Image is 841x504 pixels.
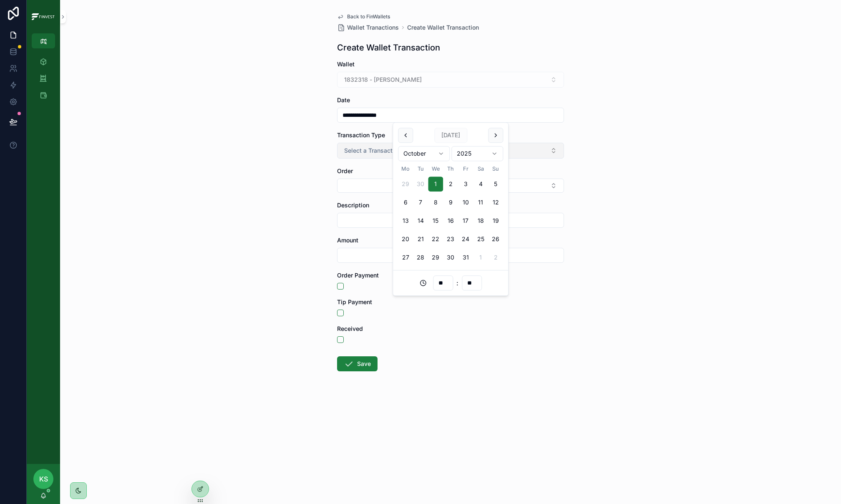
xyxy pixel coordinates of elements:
button: Friday, 3 October 2025 [458,177,473,192]
span: Description [337,202,369,209]
button: Saturday, 18 October 2025 [473,214,488,229]
span: Transaction Type [337,131,385,139]
a: Create Wallet Transaction [407,23,479,32]
div: : [398,276,503,291]
button: Saturday, 25 October 2025 [473,232,488,247]
button: Thursday, 9 October 2025 [443,195,458,210]
span: Order [337,167,353,174]
button: Tuesday, 30 September 2025 [413,177,428,192]
span: Wallet [337,60,355,68]
button: Tuesday, 28 October 2025 [413,250,428,265]
button: Friday, 31 October 2025 [458,250,473,265]
button: Thursday, 23 October 2025 [443,232,458,247]
button: Monday, 13 October 2025 [398,214,413,229]
button: Monday, 6 October 2025 [398,195,413,210]
button: Sunday, 2 November 2025 [488,250,503,265]
button: Sunday, 5 October 2025 [488,177,503,192]
div: scrollable content [27,48,60,113]
button: Today, Wednesday, 1 October 2025, selected [428,177,443,192]
button: Friday, 17 October 2025 [458,214,473,229]
button: Tuesday, 7 October 2025 [413,195,428,210]
th: Friday [458,164,473,173]
button: Saturday, 4 October 2025 [473,177,488,192]
th: Monday [398,164,413,173]
button: Saturday, 11 October 2025 [473,195,488,210]
button: Thursday, 2 October 2025 [443,177,458,192]
button: Select Button [337,179,564,193]
span: Tip Payment [337,298,372,305]
button: Wednesday, 22 October 2025 [428,232,443,247]
button: Sunday, 12 October 2025 [488,195,503,210]
span: Amount [337,237,358,244]
button: Thursday, 30 October 2025 [443,250,458,265]
button: Saturday, 1 November 2025 [473,250,488,265]
span: Order Payment [337,272,379,279]
span: Wallet Tranactions [347,23,399,32]
span: Received [337,325,363,332]
span: Select a Transaction Type [344,146,416,155]
a: Back to FinWallets [337,13,390,20]
a: Wallet Tranactions [337,23,399,32]
button: Sunday, 19 October 2025 [488,214,503,229]
span: Back to FinWallets [347,13,390,20]
th: Wednesday [428,164,443,173]
th: Sunday [488,164,503,173]
button: Wednesday, 8 October 2025 [428,195,443,210]
span: KS [39,474,48,484]
img: App logo [32,13,55,20]
th: Saturday [473,164,488,173]
button: Friday, 24 October 2025 [458,232,473,247]
h1: Create Wallet Transaction [337,42,440,53]
th: Thursday [443,164,458,173]
span: Date [337,96,350,103]
button: Tuesday, 21 October 2025 [413,232,428,247]
button: Select Button [337,143,564,159]
th: Tuesday [413,164,428,173]
button: Wednesday, 29 October 2025 [428,250,443,265]
button: Wednesday, 15 October 2025 [428,214,443,229]
button: Monday, 29 September 2025 [398,177,413,192]
table: October 2025 [398,164,503,265]
button: Save [337,356,378,371]
button: Monday, 20 October 2025 [398,232,413,247]
button: Sunday, 26 October 2025 [488,232,503,247]
button: Tuesday, 14 October 2025 [413,214,428,229]
button: Thursday, 16 October 2025 [443,214,458,229]
button: Friday, 10 October 2025 [458,195,473,210]
button: Monday, 27 October 2025 [398,250,413,265]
